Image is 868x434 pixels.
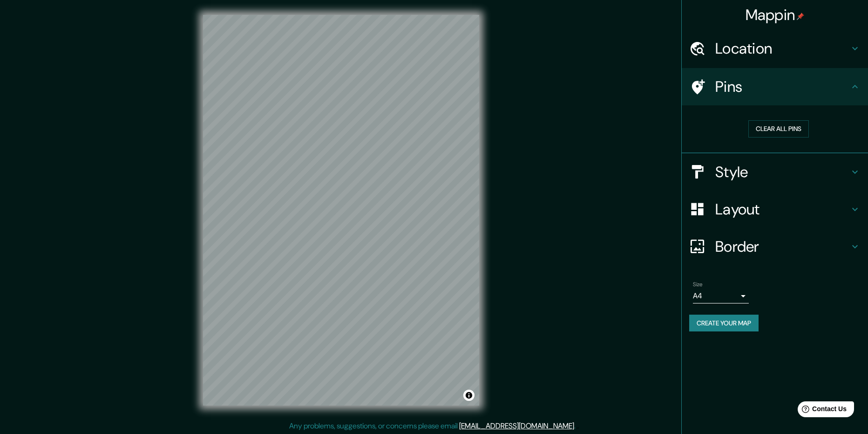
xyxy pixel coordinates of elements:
[682,228,868,265] div: Border
[785,398,858,424] iframe: Help widget launcher
[577,420,579,432] div: .
[682,30,868,67] div: Location
[682,191,868,228] div: Layout
[715,39,849,58] h4: Location
[693,280,703,288] label: Size
[463,390,475,401] button: Toggle attribution
[682,68,868,105] div: Pins
[748,120,809,138] button: Clear all pins
[689,315,759,332] button: Create your map
[459,421,574,431] a: [EMAIL_ADDRESS][DOMAIN_NAME]
[797,13,804,20] img: pin-icon.png
[715,77,849,96] h4: Pins
[203,15,479,406] canvas: Map
[715,237,849,256] h4: Border
[715,163,849,181] h4: Style
[682,153,868,191] div: Style
[746,6,805,24] h4: Mappin
[693,289,749,303] div: A4
[289,420,576,432] p: Any problems, suggestions, or concerns please email .
[576,420,577,432] div: .
[715,200,849,219] h4: Layout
